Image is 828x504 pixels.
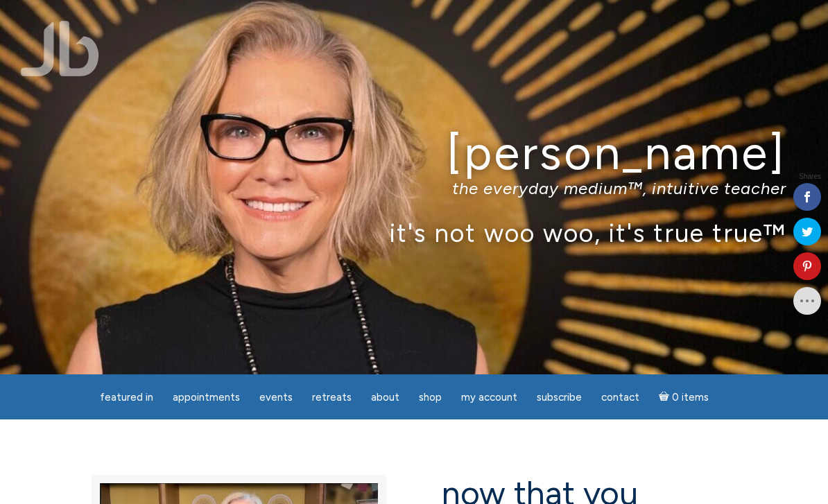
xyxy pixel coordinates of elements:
[659,391,672,403] i: Cart
[461,391,517,403] span: My Account
[92,384,162,411] a: featured in
[650,383,717,411] a: Cart0 items
[419,391,442,403] span: Shop
[537,391,582,403] span: Subscribe
[304,384,360,411] a: Retreats
[21,21,99,76] img: Jamie Butler. The Everyday Medium
[601,391,639,403] span: Contact
[593,384,648,411] a: Contact
[42,218,787,247] p: it's not woo woo, it's true true™
[173,391,240,403] span: Appointments
[363,384,408,411] a: About
[799,173,821,180] span: Shares
[528,384,590,411] a: Subscribe
[164,384,248,411] a: Appointments
[672,392,709,403] span: 0 items
[411,384,450,411] a: Shop
[42,178,787,198] p: the everyday medium™, intuitive teacher
[100,391,153,403] span: featured in
[259,391,293,403] span: Events
[453,384,526,411] a: My Account
[371,391,399,403] span: About
[312,391,352,403] span: Retreats
[251,384,301,411] a: Events
[42,127,787,179] h1: [PERSON_NAME]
